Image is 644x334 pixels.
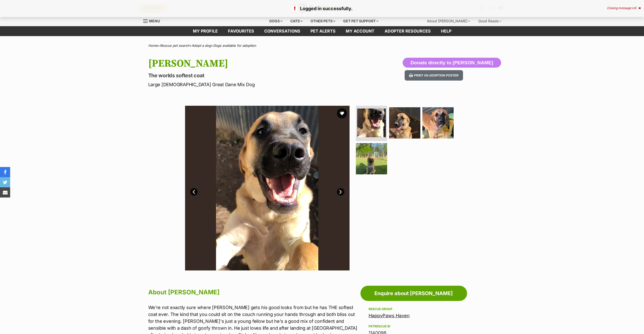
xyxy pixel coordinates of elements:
a: Pet alerts [305,26,341,36]
p: The worlds softest coat [148,72,363,79]
a: Enquire about [PERSON_NAME] [360,286,467,301]
div: Dogs [266,16,286,26]
img: Photo of Frank [185,106,350,270]
a: Rescue pet search [160,43,189,48]
span: 5 [635,6,636,10]
span: Menu [149,19,160,23]
div: Get pet support [340,16,382,26]
p: Large [DEMOGRAPHIC_DATA] Great Dane Mix Dog [148,81,363,88]
h1: [PERSON_NAME] [148,58,363,69]
button: Donate directly to [PERSON_NAME] [403,58,501,68]
a: conversations [259,26,305,36]
div: Other pets [307,16,339,26]
a: Help [436,26,456,36]
img: Photo of Frank [422,107,454,139]
p: Logged in successfully. [5,5,639,12]
div: > > > [136,44,509,48]
div: Cats [287,16,306,26]
div: About [PERSON_NAME] [423,16,474,26]
button: favourite [337,108,347,118]
img: Photo of Frank [357,109,386,137]
img: Photo of Frank [389,107,420,139]
h2: About [PERSON_NAME] [148,287,358,298]
a: Dogs available for adoption [213,43,256,48]
a: Adopter resources [379,26,436,36]
div: Closing message in [607,6,641,10]
a: Adopt a dog [192,43,211,48]
a: My account [341,26,379,36]
a: Favourites [223,26,259,36]
a: My profile [188,26,223,36]
a: Prev [190,188,198,196]
button: Print an adoption poster [405,70,463,81]
div: Rescue group [369,307,459,311]
a: Menu [143,16,163,25]
a: HappyPaws Haven [369,313,410,318]
a: Home [148,43,158,48]
div: PetRescue ID [369,324,459,328]
div: Good Reads [475,16,505,26]
a: Next [337,188,344,196]
img: Photo of Frank [356,143,387,174]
